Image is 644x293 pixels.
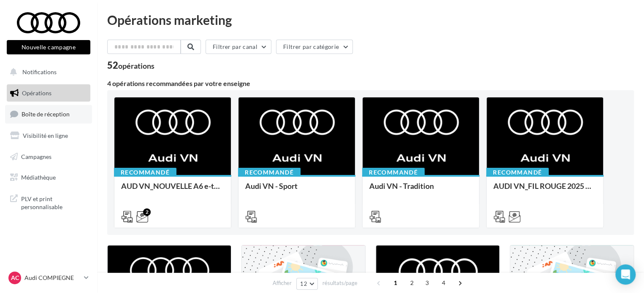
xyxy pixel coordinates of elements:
a: PLV et print personnalisable [5,190,92,215]
div: Audi VN - Sport [245,182,348,199]
span: Médiathèque [21,174,56,181]
span: 3 [420,276,434,290]
div: Open Intercom Messenger [615,264,636,285]
div: 52 [107,61,154,70]
div: Recommandé [362,168,425,177]
span: Boîte de réception [22,110,70,118]
a: Boîte de réception [5,105,92,123]
a: Opérations [5,84,92,102]
p: Audi COMPIEGNE [24,274,81,282]
div: opérations [118,62,154,70]
span: Visibilité en ligne [23,132,68,139]
div: AUD VN_NOUVELLE A6 e-tron [121,182,224,199]
div: Recommandé [238,168,300,177]
div: 4 opérations recommandées par votre enseigne [107,80,634,87]
span: PLV et print personnalisable [21,193,87,211]
a: Médiathèque [5,169,92,186]
button: Notifications [5,63,89,81]
a: AC Audi COMPIEGNE [7,270,90,286]
div: 2 [143,208,151,216]
span: Campagnes [21,153,51,160]
div: AUDI VN_FIL ROUGE 2025 - A1, Q2, Q3, Q5 et Q4 e-tron [493,182,596,199]
div: Recommandé [114,168,176,177]
button: Filtrer par canal [206,40,271,54]
span: résultats/page [322,279,357,287]
button: Nouvelle campagne [7,40,90,54]
span: 2 [405,276,419,290]
button: 12 [296,278,318,290]
button: Filtrer par catégorie [276,40,353,54]
span: 1 [389,276,402,290]
div: Opérations marketing [107,13,634,26]
span: Notifications [22,68,57,75]
span: AC [11,274,19,282]
a: Campagnes [5,148,92,166]
span: Afficher [273,279,292,287]
span: Opérations [22,89,51,97]
a: Visibilité en ligne [5,127,92,145]
span: 12 [300,280,307,287]
div: Audi VN - Tradition [369,182,472,199]
span: 4 [437,276,450,290]
div: Recommandé [486,168,549,177]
